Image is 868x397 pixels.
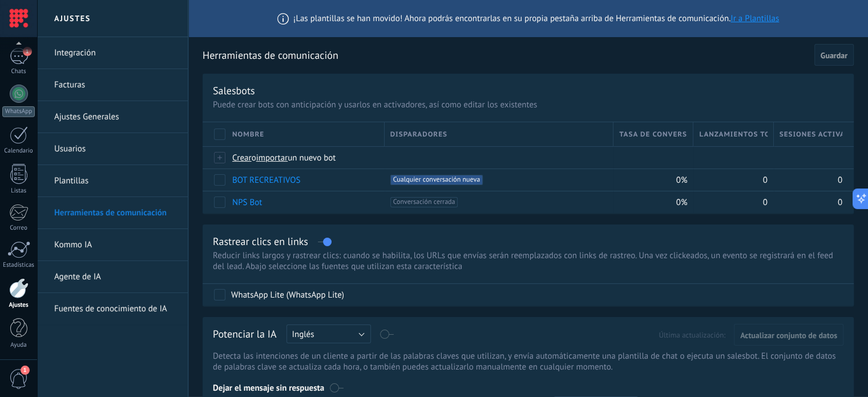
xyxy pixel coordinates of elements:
div: Ayuda [2,342,35,349]
div: Estadísticas [2,262,35,269]
li: Fuentes de conocimiento de IA [37,293,188,324]
div: Ajustes [2,302,35,309]
span: Lanzamientos totales [699,129,767,140]
a: Integración [54,37,176,69]
span: 0 [762,197,767,208]
div: Salesbots [213,84,255,97]
span: 0 [762,175,767,186]
span: Disparadores [390,129,447,140]
span: 1 [21,366,30,375]
li: Herramientas de comunicación [37,197,188,229]
a: BOT RECREATIVOS [232,175,300,186]
div: Rastrear clics en links [213,235,308,248]
a: Agente de IA [54,261,176,293]
div: 0 [774,169,842,191]
a: Kommo IA [54,229,176,261]
span: Crear [232,153,252,163]
a: NPS Bot [232,197,262,208]
span: Conversación cerrada [390,197,458,207]
p: Puede crear bots con anticipación y usarlos en activadores, así como editar los existentes [213,99,843,110]
a: Ir a Plantillas [730,13,779,24]
span: ¡Las plantillas se han movido! Ahora podrás encontrarlas en su propia pestaña arriba de Herramien... [293,13,779,24]
a: Plantillas [54,165,176,197]
div: 0 [774,191,842,213]
span: 0 [838,175,842,186]
div: WhatsApp [2,106,35,117]
li: Kommo IA [37,229,188,261]
div: 0% [613,169,688,191]
span: Cualquier conversación nueva [390,175,483,185]
li: Facturas [37,69,188,101]
h2: Herramientas de comunicación [203,44,810,67]
li: Plantillas [37,165,188,197]
li: Ajustes Generales [37,101,188,133]
span: 0 [838,197,842,208]
li: Usuarios [37,133,188,165]
div: Calendario [2,147,35,155]
div: 0 [693,169,768,191]
a: Ajustes Generales [54,101,176,133]
div: Dejar el mensaje sin respuesta [213,375,843,396]
div: 0 [693,191,768,213]
a: Herramientas de comunicación [54,197,176,229]
span: Inglés [292,329,314,340]
button: Guardar [814,44,854,66]
span: 0% [676,175,688,186]
li: Agente de IA [37,261,188,293]
span: 0% [676,197,688,208]
div: Potenciar la IA [213,327,277,345]
div: Listas [2,187,35,195]
span: importar [256,153,288,163]
span: Nombre [232,129,264,140]
span: o [252,153,256,163]
a: Facturas [54,69,176,101]
span: un nuevo bot [288,153,336,163]
li: Integración [37,37,188,69]
span: Tasa de conversión [619,129,687,140]
div: WhatsApp Lite (WhatsApp Lite) [231,290,344,301]
a: Fuentes de conocimiento de IA [54,293,176,325]
span: Sesiones activas [780,129,842,140]
span: Guardar [821,51,847,59]
div: Chats [2,68,35,75]
a: Usuarios [54,133,176,165]
p: Reducir links largos y rastrear clics: cuando se habilita, los URLs que envías serán reemplazados... [213,250,843,272]
p: Detecta las intenciones de un cliente a partir de las palabras claves que utilizan, y envía autom... [213,351,843,372]
div: Correo [2,224,35,232]
button: Inglés [286,324,371,343]
div: 0% [613,191,688,213]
